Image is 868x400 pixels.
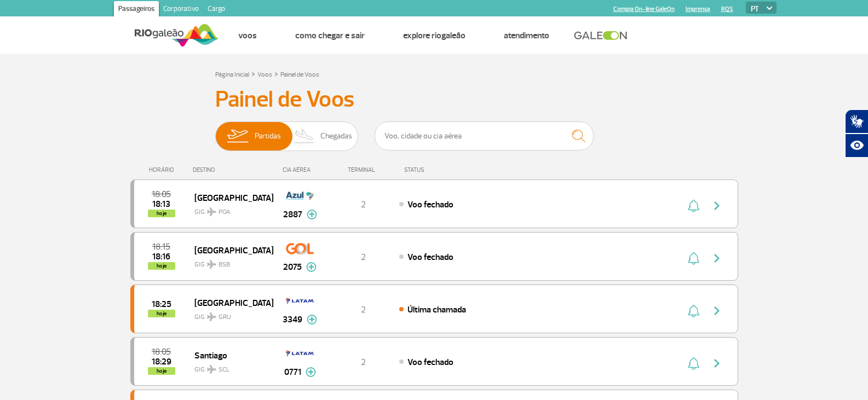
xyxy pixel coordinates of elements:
span: [GEOGRAPHIC_DATA] [194,243,265,257]
a: Corporativo [159,1,203,19]
span: 2025-08-26 18:16:31 [152,253,170,260]
a: Imprensa [686,5,710,13]
img: sino-painel-voo.svg [688,199,699,212]
button: Abrir recursos assistivos. [845,134,868,158]
span: 2075 [283,260,302,274]
span: 2025-08-26 18:13:58 [152,200,170,208]
span: GIG [194,201,265,217]
span: 2025-08-26 18:29:00 [152,358,171,366]
span: 2 [361,252,366,263]
span: 2 [361,199,366,210]
span: GRU [219,312,231,322]
img: slider-embarque [220,122,255,150]
img: seta-direita-painel-voo.svg [710,252,723,265]
span: BSB [219,260,230,270]
img: seta-direita-painel-voo.svg [710,357,723,370]
span: Voo fechado [407,357,453,368]
a: > [251,67,255,80]
span: 3349 [283,313,302,326]
div: TERMINAL [327,166,399,173]
span: 2887 [283,208,302,221]
span: GIG [194,306,265,322]
span: Voo fechado [407,252,453,263]
img: sino-painel-voo.svg [688,357,699,370]
span: hoje [148,210,175,217]
span: GIG [194,254,265,270]
span: Santiago [194,348,265,362]
span: 2025-08-26 18:25:00 [152,300,171,308]
span: hoje [148,262,175,270]
img: sino-painel-voo.svg [688,304,699,317]
div: Plugin de acessibilidade da Hand Talk. [845,109,868,158]
div: HORÁRIO [134,166,193,173]
span: Última chamada [407,304,466,315]
a: Compra On-line GaleOn [613,5,675,13]
span: [GEOGRAPHIC_DATA] [194,295,265,310]
a: Cargo [203,1,229,19]
img: mais-info-painel-voo.svg [306,262,317,272]
a: Página Inicial [215,71,249,79]
div: CIA AÉREA [273,166,327,173]
span: Chegadas [320,122,352,150]
span: 2 [361,357,366,368]
img: destiny_airplane.svg [207,207,216,216]
a: Passageiros [114,1,159,19]
span: POA [219,207,231,217]
img: sino-painel-voo.svg [688,252,699,265]
span: 2 [361,304,366,315]
span: 2025-08-26 18:15:00 [152,243,170,251]
img: mais-info-painel-voo.svg [307,315,317,324]
input: Voo, cidade ou cia aérea [375,121,594,150]
img: slider-desembarque [289,122,321,150]
a: Painel de Voos [280,71,319,79]
a: RQS [721,5,733,13]
span: [GEOGRAPHIC_DATA] [194,190,265,205]
span: hoje [148,310,175,317]
img: destiny_airplane.svg [207,365,216,374]
span: GIG [194,359,265,375]
a: Voos [238,30,257,41]
a: Voos [257,71,272,79]
a: Atendimento [504,30,549,41]
a: Explore RIOgaleão [403,30,465,41]
img: destiny_airplane.svg [207,312,216,321]
div: STATUS [399,166,488,173]
img: seta-direita-painel-voo.svg [710,304,723,317]
img: destiny_airplane.svg [207,260,216,269]
div: DESTINO [193,166,273,173]
button: Abrir tradutor de língua de sinais. [845,109,868,134]
a: Como chegar e sair [295,30,365,41]
h3: Painel de Voos [215,86,653,113]
img: mais-info-painel-voo.svg [307,210,317,219]
span: 2025-08-26 18:05:00 [152,348,171,356]
span: 2025-08-26 18:05:00 [152,190,171,198]
img: seta-direita-painel-voo.svg [710,199,723,212]
a: > [274,67,278,80]
span: SCL [219,365,229,375]
span: Partidas [255,122,281,150]
span: hoje [148,367,175,375]
span: Voo fechado [407,199,453,210]
img: mais-info-painel-voo.svg [306,367,316,377]
span: 0771 [284,366,301,379]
